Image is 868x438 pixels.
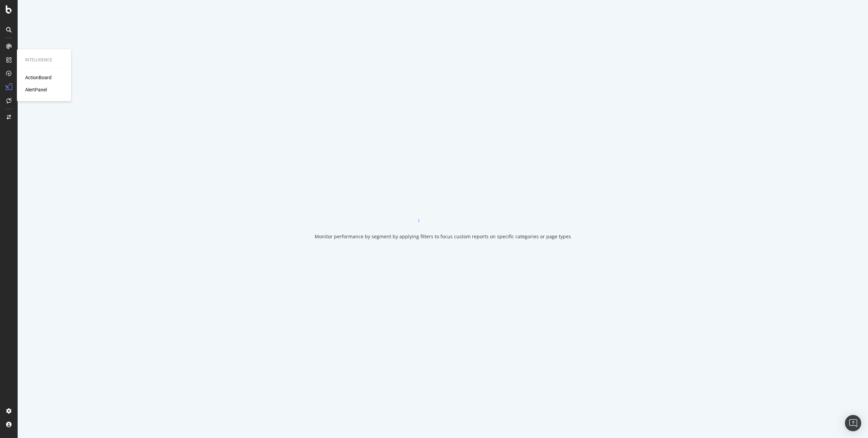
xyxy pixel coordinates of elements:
a: AlertPanel [25,86,47,93]
div: Monitor performance by segment by applying filters to focus custom reports on specific categories... [315,233,571,240]
div: animation [418,198,467,222]
a: ActionBoard [25,74,52,81]
div: Open Intercom Messenger [845,415,861,431]
div: Intelligence [25,57,63,63]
